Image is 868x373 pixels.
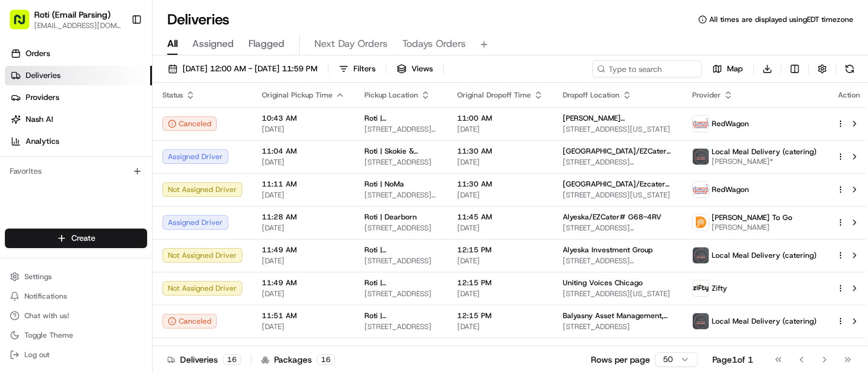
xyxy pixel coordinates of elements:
[712,283,727,293] span: Zifty
[5,5,126,34] button: Roti (Email Parsing)[EMAIL_ADDRESS][DOMAIN_NAME]
[262,124,345,134] span: [DATE]
[262,113,345,123] span: 10:43 AM
[457,179,543,189] span: 11:30 AM
[34,21,121,30] span: [EMAIL_ADDRESS][DOMAIN_NAME]
[71,233,95,244] span: Create
[402,37,466,51] span: Todays Orders
[162,90,183,100] span: Status
[262,256,345,266] span: [DATE]
[693,280,709,296] img: zifty-logo-trans-sq.png
[693,149,709,165] img: lmd_logo.png
[262,322,345,332] span: [DATE]
[262,146,345,156] span: 11:04 AM
[262,289,345,299] span: [DATE]
[364,344,438,353] span: Roti | [GEOGRAPHIC_DATA]
[262,344,345,353] span: 11:51 AM
[712,222,792,232] span: [PERSON_NAME]
[24,311,69,321] span: Chat with us!
[712,147,817,157] span: Local Meal Delivery (catering)
[707,60,748,77] button: Map
[457,190,543,200] span: [DATE]
[457,157,543,167] span: [DATE]
[317,354,335,365] div: 16
[563,289,673,299] span: [STREET_ADDRESS][US_STATE]
[5,110,152,129] a: Nash AI
[24,330,73,340] span: Toggle Theme
[167,37,178,51] span: All
[5,162,147,181] div: Favorites
[364,322,438,332] span: [STREET_ADDRESS]
[262,223,345,233] span: [DATE]
[563,157,673,167] span: [STREET_ADDRESS][PERSON_NAME]
[24,272,52,282] span: Settings
[5,268,147,285] button: Settings
[167,353,241,366] div: Deliveries
[457,322,543,332] span: [DATE]
[24,291,67,301] span: Notifications
[457,223,543,233] span: [DATE]
[24,350,49,360] span: Log out
[592,60,702,77] input: Type to search
[26,70,60,81] span: Deliveries
[457,212,543,222] span: 11:45 AM
[364,278,438,288] span: Roti | [GEOGRAPHIC_DATA] and [US_STATE]
[712,344,817,354] span: Local Meal Delivery (catering)
[261,353,335,366] div: Packages
[248,37,284,51] span: Flagged
[712,213,792,222] span: [PERSON_NAME] To Go
[457,289,543,299] span: [DATE]
[841,60,858,77] button: Refresh
[183,63,317,74] span: [DATE] 12:00 AM - [DATE] 11:59 PM
[5,66,152,85] a: Deliveries
[563,278,643,288] span: Uniting Voices Chicago
[457,278,543,288] span: 12:15 PM
[364,113,438,123] span: Roti | [GEOGRAPHIC_DATA]
[563,124,673,134] span: [STREET_ADDRESS][US_STATE]
[167,10,230,29] h1: Deliveries
[26,114,53,125] span: Nash AI
[5,229,147,248] button: Create
[192,37,234,51] span: Assigned
[712,157,817,166] span: [PERSON_NAME]*
[693,313,709,329] img: lmd_logo.png
[457,344,543,353] span: 12:15 PM
[457,245,543,255] span: 12:15 PM
[162,314,217,329] div: Canceled
[692,90,721,100] span: Provider
[364,179,404,189] span: Roti | NoMa
[709,15,853,24] span: All times are displayed using EDT timezone
[364,245,438,255] span: Roti | [GEOGRAPHIC_DATA] and [US_STATE]
[591,353,650,366] p: Rows per page
[364,212,417,222] span: Roti | Dearborn
[262,245,345,255] span: 11:49 AM
[5,44,152,63] a: Orders
[563,256,673,266] span: [STREET_ADDRESS][PERSON_NAME]
[5,327,147,344] button: Toggle Theme
[26,48,50,59] span: Orders
[364,90,418,100] span: Pickup Location
[457,113,543,123] span: 11:00 AM
[563,344,673,353] span: Balyasny Asset Management, LP/ezcater # PW7-XJU
[364,256,438,266] span: [STREET_ADDRESS]
[364,146,438,156] span: Roti | Skokie & [GEOGRAPHIC_DATA]
[34,9,110,21] button: Roti (Email Parsing)
[262,157,345,167] span: [DATE]
[563,146,673,156] span: [GEOGRAPHIC_DATA]/EZCater# JR6-HQT
[563,223,673,233] span: [STREET_ADDRESS][PERSON_NAME]
[364,190,438,200] span: [STREET_ADDRESS][US_STATE]
[162,116,217,131] button: Canceled
[693,215,709,230] img: ddtg_logo_v2.png
[5,307,147,324] button: Chat with us!
[712,316,817,326] span: Local Meal Delivery (catering)
[563,212,662,222] span: Alyeska/EZCater# G68-4RV
[457,90,531,100] span: Original Dropoff Time
[314,37,388,51] span: Next Day Orders
[364,157,438,167] span: [STREET_ADDRESS]
[712,185,749,194] span: RedWagon
[563,322,673,332] span: [STREET_ADDRESS]
[26,136,59,147] span: Analytics
[457,311,543,321] span: 12:15 PM
[712,353,753,366] div: Page 1 of 1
